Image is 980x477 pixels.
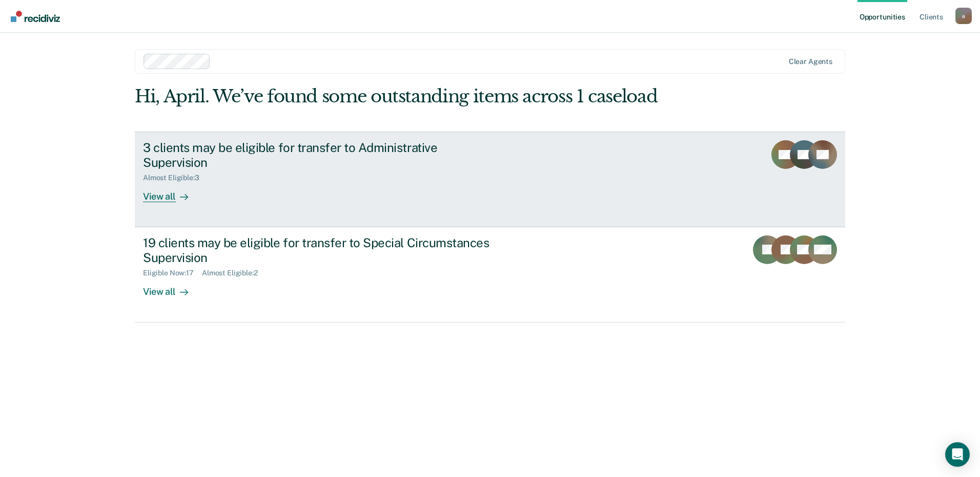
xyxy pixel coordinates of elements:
div: Open Intercom Messenger [945,442,970,467]
div: Almost Eligible : 3 [143,174,208,182]
div: View all [143,182,200,202]
div: View all [143,277,200,297]
div: 3 clients may be eligible for transfer to Administrative Supervision [143,140,503,170]
div: Hi, April. We’ve found some outstanding items across 1 caseload [135,86,703,107]
div: Clear agents [789,57,832,66]
a: 19 clients may be eligible for transfer to Special Circumstances SupervisionEligible Now:17Almost... [135,227,845,322]
div: a [955,8,972,24]
div: Almost Eligible : 2 [202,269,266,277]
button: Profile dropdown button [955,8,972,24]
img: Recidiviz [11,11,60,22]
a: 3 clients may be eligible for transfer to Administrative SupervisionAlmost Eligible:3View all [135,132,845,227]
div: Eligible Now : 17 [143,269,202,277]
div: 19 clients may be eligible for transfer to Special Circumstances Supervision [143,235,503,265]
